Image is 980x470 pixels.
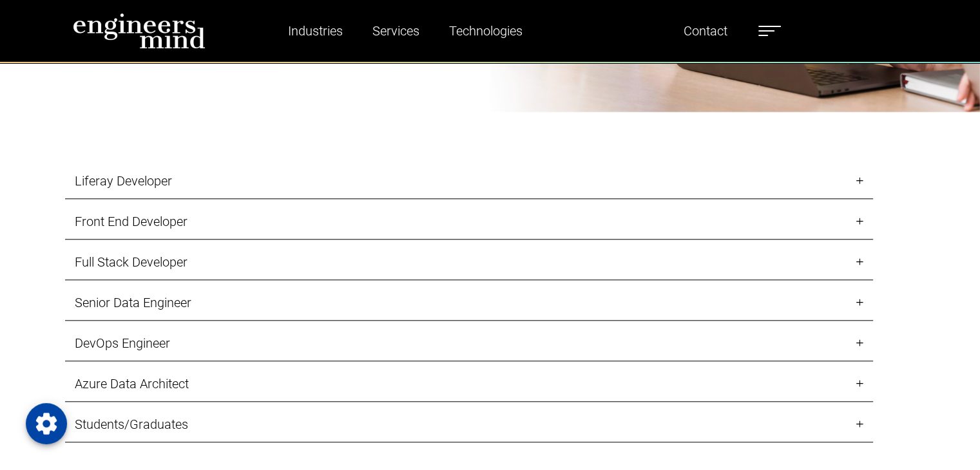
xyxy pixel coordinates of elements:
[65,285,873,321] a: Senior Data Engineer
[65,245,873,280] a: Full Stack Developer
[678,16,733,46] a: Contact
[73,13,206,49] img: logo
[65,366,873,402] a: Azure Data Architect
[65,326,873,361] a: DevOps Engineer
[65,407,873,442] a: Students/Graduates
[65,164,873,199] a: Liferay Developer
[367,16,425,46] a: Services
[444,16,528,46] a: Technologies
[65,204,873,240] a: Front End Developer
[283,16,348,46] a: Industries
